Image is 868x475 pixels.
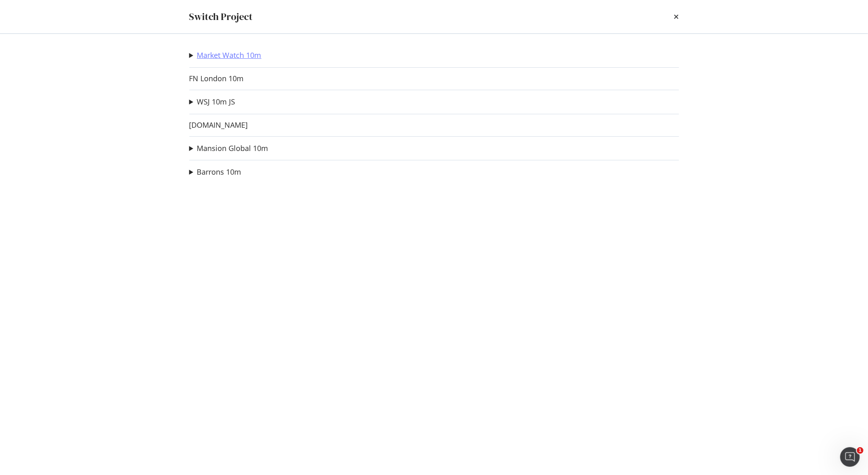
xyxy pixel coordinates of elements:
a: Market Watch 10m [197,51,262,60]
a: FN London 10m [189,74,244,83]
summary: Barrons 10m [189,167,242,178]
summary: Mansion Global 10m [189,143,269,154]
div: times [674,10,679,24]
span: 1 [857,447,864,454]
a: WSJ 10m JS [197,98,235,106]
summary: Market Watch 10m [189,50,262,61]
a: [DOMAIN_NAME] [189,121,248,129]
a: Barrons 10m [197,168,242,176]
iframe: Intercom live chat [840,447,860,467]
summary: WSJ 10m JS [189,97,235,107]
div: Switch Project [189,10,253,24]
a: Mansion Global 10m [197,144,269,153]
